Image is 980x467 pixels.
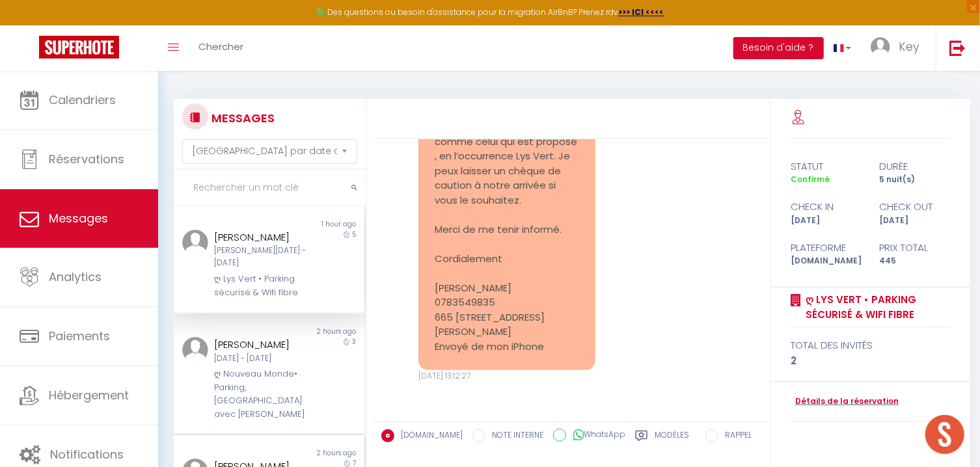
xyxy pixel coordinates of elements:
[791,395,899,408] a: Détails de la réservation
[783,215,871,227] div: [DATE]
[214,367,308,421] div: ღ Nouveau Monde• Parking, [GEOGRAPHIC_DATA] avec [PERSON_NAME]
[791,353,951,369] div: 2
[214,230,308,245] div: [PERSON_NAME]
[49,210,108,226] span: Messages
[783,240,871,256] div: Plateforme
[182,337,208,363] img: ...
[871,215,959,227] div: [DATE]
[871,199,959,215] div: check out
[802,292,951,323] a: ღ Lys Vert • Parking sécurisé & Wifi fibre
[485,429,543,444] label: NOTE INTERNE
[925,415,964,454] div: Ouvrir le chat
[269,448,365,459] div: 2 hours ago
[394,429,463,444] label: [DOMAIN_NAME]
[566,429,625,443] label: WhatsApp
[733,37,824,59] button: Besoin d'aide ?
[791,338,951,353] div: total des invités
[861,25,936,71] a: ... Key
[871,37,890,57] img: ...
[174,170,366,206] input: Rechercher un mot clé
[352,337,356,347] span: 3
[269,219,365,230] div: 1 hour ago
[189,25,253,71] a: Chercher
[50,446,124,462] span: Notifications
[783,159,871,174] div: statut
[49,269,102,285] span: Analytics
[214,273,308,299] div: ღ Lys Vert • Parking sécurisé & Wifi fibre
[269,327,365,337] div: 2 hours ago
[214,337,308,353] div: [PERSON_NAME]
[871,240,959,256] div: Prix total
[655,429,689,446] label: Modèles
[352,230,356,239] span: 5
[718,429,752,444] label: RAPPEL
[39,36,119,59] img: Super Booking
[791,174,830,185] span: Confirmé
[49,328,110,344] span: Paiements
[949,40,966,56] img: logout
[783,199,871,215] div: check in
[619,7,664,18] a: >>> ICI <<<<
[49,151,124,167] span: Réservations
[49,387,129,403] span: Hébergement
[871,159,959,174] div: durée
[899,38,919,55] span: Key
[182,230,208,256] img: ...
[783,255,871,267] div: [DOMAIN_NAME]
[198,40,243,53] span: Chercher
[214,353,308,365] div: [DATE] - [DATE]
[871,255,959,267] div: 445
[49,92,116,108] span: Calendriers
[214,245,308,269] div: [PERSON_NAME][DATE] - [DATE]
[418,370,595,382] div: [DATE] 13:12:27
[208,103,275,133] h3: MESSAGES
[871,174,959,186] div: 5 nuit(s)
